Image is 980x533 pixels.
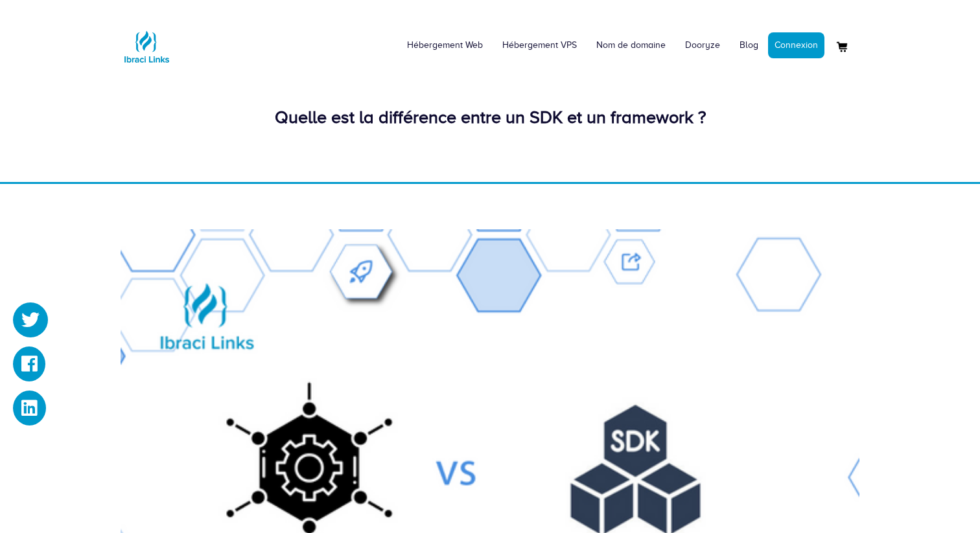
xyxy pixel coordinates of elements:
a: Hébergement Web [397,26,493,65]
a: Connexion [768,32,824,58]
a: Logo Ibraci Links [121,10,172,73]
div: Quelle est la différence entre un SDK et un framework ? [121,105,859,130]
a: Hébergement VPS [493,26,587,65]
a: Blog [730,26,768,65]
img: Logo Ibraci Links [121,21,172,73]
a: Dooryze [675,26,730,65]
a: Nom de domaine [587,26,675,65]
